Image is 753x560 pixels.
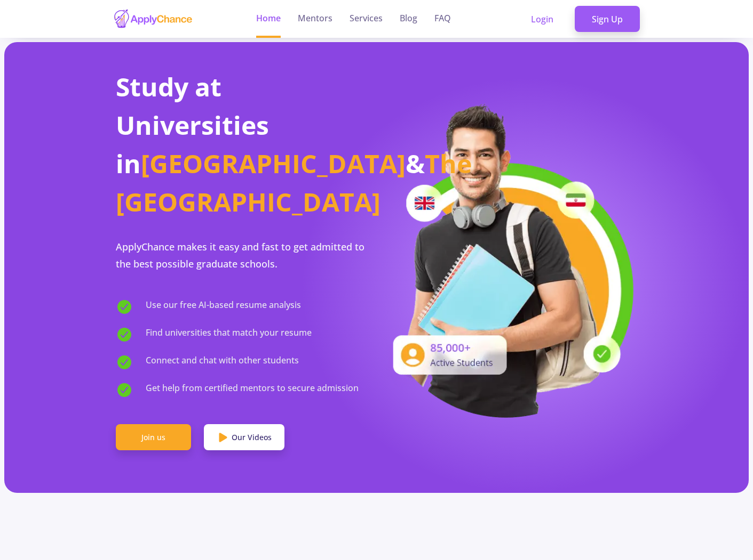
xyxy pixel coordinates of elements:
[146,298,301,315] span: Use our free AI-based resume analysis
[146,382,359,399] span: Get help from certified mentors to secure admission
[113,9,193,29] img: applychance logo
[204,424,284,451] a: Our Videos
[116,424,191,451] a: Join us
[116,69,269,181] span: Study at Universities in
[377,101,637,418] img: applicant
[146,354,299,371] span: Connect and chat with other students
[514,6,570,33] a: Login
[141,146,406,181] span: [GEOGRAPHIC_DATA]
[146,326,312,343] span: Find universities that match your resume
[116,240,364,270] span: ApplyChance makes it easy and fast to get admitted to the best possible graduate schools.
[406,146,425,181] span: &
[232,432,272,443] span: Our Videos
[575,6,640,33] a: Sign Up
